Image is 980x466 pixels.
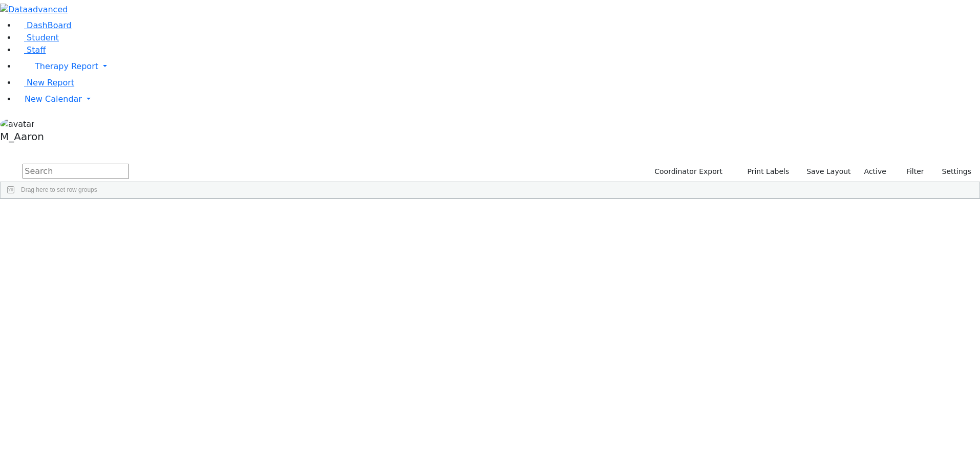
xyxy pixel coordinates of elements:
span: Student [27,33,59,42]
span: New Report [27,78,74,87]
button: Filter [893,164,929,180]
a: New Report [16,78,74,87]
a: DashBoard [16,20,72,30]
span: Staff [27,45,46,55]
span: Drag here to set row groups [21,186,97,193]
a: Staff [16,45,46,55]
button: Print Labels [735,164,794,180]
label: Active [860,164,891,180]
button: Coordinator Export [648,164,727,180]
input: Search [23,164,129,179]
span: New Calendar [25,94,82,104]
button: Settings [929,164,976,180]
a: Student [16,33,59,42]
a: New Calendar [16,89,980,109]
span: DashBoard [27,20,72,30]
button: Save Layout [802,164,855,180]
span: Therapy Report [35,61,98,71]
a: Therapy Report [16,56,980,77]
